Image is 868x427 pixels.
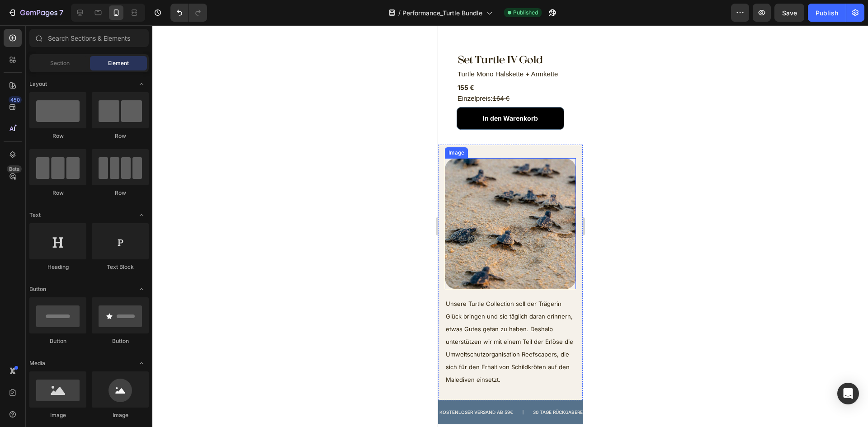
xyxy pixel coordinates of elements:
[108,59,129,67] span: Element
[92,132,149,140] div: Row
[398,8,401,18] span: /
[402,8,482,18] span: Performance_Turtle Bundle
[9,96,22,103] div: 450
[513,9,538,17] span: Published
[50,59,70,67] span: Section
[29,211,41,219] span: Text
[92,337,149,345] div: Button
[774,4,804,22] button: Save
[170,4,207,22] div: Undo/Redo
[438,25,583,427] iframe: Design area
[837,383,859,404] div: Open Intercom Messenger
[7,165,22,173] div: Beta
[59,7,63,18] p: 7
[92,411,149,419] div: Image
[808,4,846,22] button: Publish
[29,285,46,293] span: Button
[29,337,86,345] div: Button
[92,263,149,271] div: Text Block
[29,359,45,367] span: Media
[29,263,86,271] div: Heading
[29,80,47,88] span: Layout
[95,385,154,389] p: 30 TAGE RÜCKGABERECHT
[4,4,67,22] button: 7
[782,9,797,17] span: Save
[92,189,149,197] div: Row
[29,29,149,47] input: Search Sections & Elements
[816,8,838,18] div: Publish
[134,77,149,91] span: Toggle open
[29,132,86,140] div: Row
[29,411,86,419] div: Image
[134,282,149,296] span: Toggle open
[134,208,149,222] span: Toggle open
[29,189,86,197] div: Row
[134,356,149,371] span: Toggle open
